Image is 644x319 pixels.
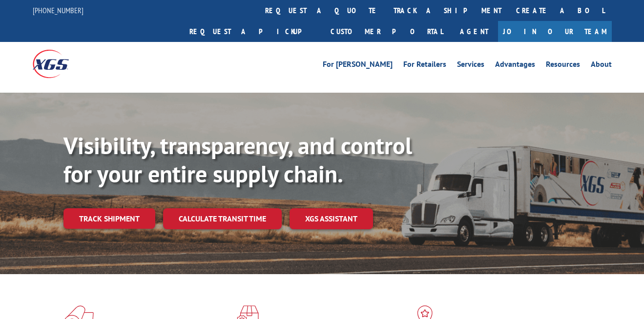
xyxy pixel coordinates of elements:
a: Agent [450,21,498,42]
a: Join Our Team [498,21,612,42]
a: Request a pickup [182,21,323,42]
a: About [591,60,612,71]
a: [PHONE_NUMBER] [33,5,83,15]
a: For Retailers [403,60,446,71]
a: Resources [546,60,580,71]
a: Customer Portal [323,21,450,42]
a: Track shipment [63,208,155,229]
b: Visibility, transparency, and control for your entire supply chain. [63,130,412,189]
a: XGS ASSISTANT [290,208,373,229]
a: Services [457,60,484,71]
a: Calculate transit time [163,208,282,229]
a: Advantages [495,60,535,71]
a: For [PERSON_NAME] [323,60,393,71]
